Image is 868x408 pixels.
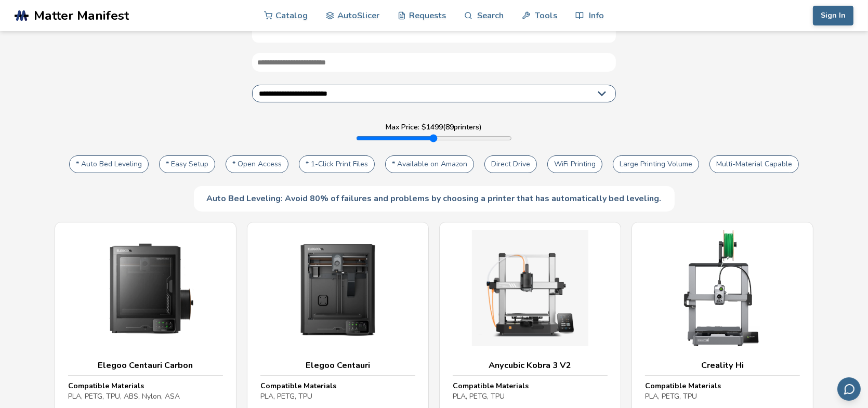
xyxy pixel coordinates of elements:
button: * Available on Amazon [385,155,474,173]
h3: Elegoo Centauri [260,360,415,371]
button: * Open Access [226,155,288,173]
button: Multi-Material Capable [709,155,799,173]
button: * 1-Click Print Files [299,155,375,173]
span: PLA, PETG, TPU [260,391,312,401]
button: Sign In [813,6,853,25]
button: * Easy Setup [159,155,215,173]
button: WiFi Printing [547,155,602,173]
div: Auto Bed Leveling: Avoid 80% of failures and problems by choosing a printer that has automaticall... [194,186,675,211]
span: Matter Manifest [34,8,129,23]
strong: Compatible Materials [260,381,336,391]
strong: Compatible Materials [645,381,721,391]
button: Large Printing Volume [613,155,699,173]
h3: Creality Hi [645,360,800,371]
span: PLA, PETG, TPU [453,391,505,401]
button: Direct Drive [484,155,537,173]
h3: Elegoo Centauri Carbon [68,360,223,371]
button: * Auto Bed Leveling [69,155,149,173]
h3: Anycubic Kobra 3 V2 [453,360,608,371]
span: PLA, PETG, TPU, ABS, Nylon, ASA [68,391,180,401]
button: Send feedback via email [837,377,861,401]
label: Max Price: $ 1499 ( 89 printers) [386,123,482,131]
strong: Compatible Materials [68,381,144,391]
span: PLA, PETG, TPU [645,391,697,401]
strong: Compatible Materials [453,381,529,391]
